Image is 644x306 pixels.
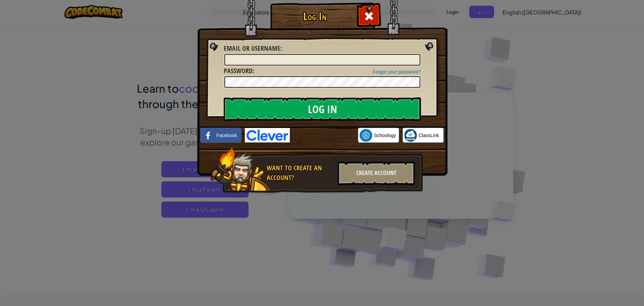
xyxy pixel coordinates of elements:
span: Facebook [216,132,237,139]
label: : [224,44,282,53]
img: clever-logo-blue.png [245,128,290,142]
input: Log In [224,97,421,121]
img: classlink-logo-small.png [404,129,417,142]
span: Email or Username [224,44,280,53]
a: Forgot your password? [373,69,421,75]
div: Want to create an account? [267,163,334,182]
iframe: Sign in with Google Button [290,128,358,143]
img: schoology.png [360,129,372,142]
div: Create Account [338,162,415,185]
label: : [224,66,254,76]
span: ClassLink [419,132,439,139]
img: facebook_small.png [202,129,215,142]
h1: Log In [272,10,358,22]
span: Schoology [374,132,396,139]
span: Password [224,66,253,75]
